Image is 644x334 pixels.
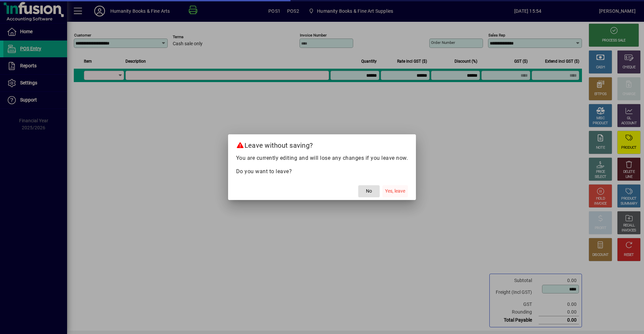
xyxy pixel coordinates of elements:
[382,185,408,197] button: Yes, leave
[366,188,372,195] span: No
[228,134,416,154] h2: Leave without saving?
[236,154,408,162] p: You are currently editing and will lose any changes if you leave now.
[358,185,380,197] button: No
[385,188,405,195] span: Yes, leave
[236,168,408,176] p: Do you want to leave?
